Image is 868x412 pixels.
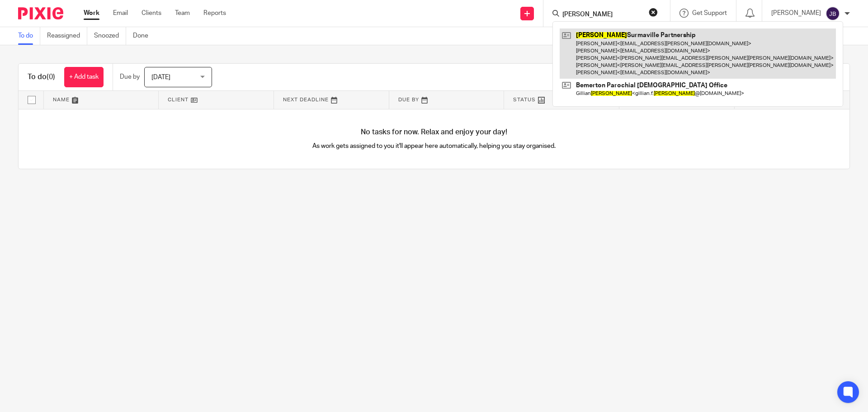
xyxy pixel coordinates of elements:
[771,9,821,18] p: [PERSON_NAME]
[84,9,99,18] a: Work
[19,128,849,137] h4: No tasks for now. Relax and enjoy your day!
[649,8,658,17] button: Clear
[692,10,727,16] span: Get Support
[28,72,55,82] h1: To do
[47,73,55,81] span: (0)
[151,74,170,81] span: [DATE]
[113,9,128,18] a: Email
[226,142,642,151] p: As work gets assigned to you it'll appear here automatically, helping you stay organised.
[18,27,40,45] a: To do
[826,6,840,21] img: svg%3E
[18,7,63,19] img: Pixie
[203,9,226,18] a: Reports
[175,9,190,18] a: Team
[120,72,140,81] p: Due by
[47,27,87,45] a: Reassigned
[561,11,643,19] input: Search
[64,67,104,87] a: + Add task
[94,27,126,45] a: Snoozed
[142,9,161,18] a: Clients
[133,27,155,45] a: Done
